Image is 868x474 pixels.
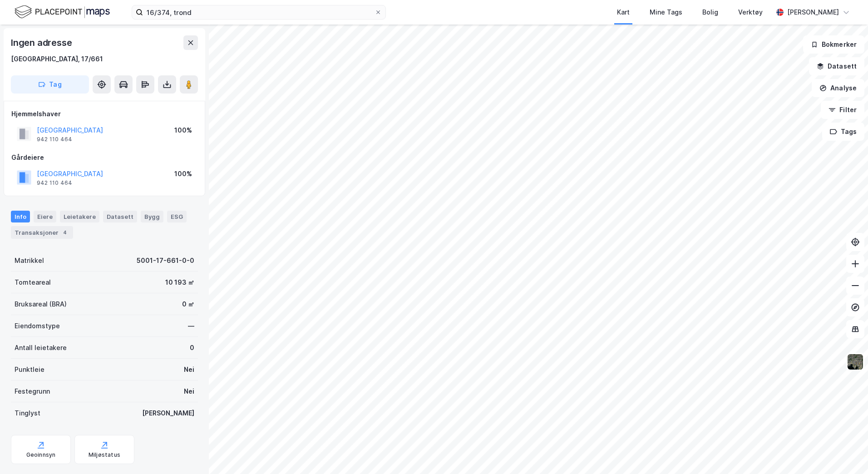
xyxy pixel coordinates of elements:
div: 10 193 ㎡ [165,277,194,288]
div: 942 110 464 [37,136,72,143]
div: Eiendomstype [15,321,60,331]
div: — [188,321,194,331]
div: Eiere [34,211,56,222]
div: [PERSON_NAME] [142,408,194,419]
div: Bygg [141,211,163,222]
div: Mine Tags [650,7,682,18]
button: Tag [11,75,89,94]
div: Kontrollprogram for chat [823,430,868,474]
input: Søk på adresse, matrikkel, gårdeiere, leietakere eller personer [143,5,375,19]
div: 5001-17-661-0-0 [137,255,194,266]
div: 942 110 464 [37,179,72,187]
div: Nei [184,386,194,397]
div: ESG [167,211,187,222]
div: Nei [184,364,194,375]
div: [GEOGRAPHIC_DATA], 17/661 [11,54,103,64]
iframe: Chat Widget [823,430,868,474]
div: Ingen adresse [11,35,74,50]
div: Bruksareal (BRA) [15,299,67,310]
div: 100% [174,125,192,136]
div: Transaksjoner [11,226,73,239]
div: Kart [617,7,630,18]
div: Festegrunn [15,386,50,397]
div: Geoinnsyn [26,451,56,459]
div: Hjemmelshaver [11,109,197,119]
div: Miljøstatus [89,451,120,459]
button: Filter [821,101,864,119]
div: 0 ㎡ [182,299,194,310]
div: 100% [174,168,192,179]
div: Verktøy [738,7,763,18]
img: 9k= [847,353,864,370]
div: 0 [190,342,194,353]
div: Info [11,211,30,222]
div: Leietakere [60,211,99,222]
div: Bolig [702,7,718,18]
div: Datasett [103,211,137,222]
div: 4 [60,228,69,237]
div: Tomteareal [15,277,51,288]
div: Matrikkel [15,255,44,266]
img: logo.f888ab2527a4732fd821a326f86c7f29.svg [15,4,110,20]
div: Punktleie [15,364,44,375]
div: Gårdeiere [11,152,197,163]
button: Analyse [812,79,864,97]
div: [PERSON_NAME] [787,7,839,18]
button: Tags [822,123,864,141]
button: Bokmerker [803,35,864,54]
button: Datasett [809,57,864,75]
div: Antall leietakere [15,342,67,353]
div: Tinglyst [15,408,40,419]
